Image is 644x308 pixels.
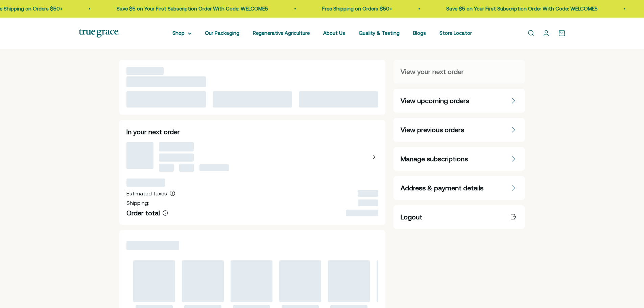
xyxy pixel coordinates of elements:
span: Address & payment details [401,183,483,193]
summary: Shop [172,29,191,37]
a: Quality & Testing [359,30,400,36]
span: ‌ [126,142,153,169]
h2: In your next order [126,127,379,137]
a: Address & payment details [393,176,525,200]
a: Store Locator [439,30,472,36]
span: Order total [126,209,160,217]
a: Manage subscriptions [393,147,525,171]
span: ‌ [213,91,292,108]
a: Logout [393,205,525,229]
span: ‌ [179,164,194,172]
span: ‌ [126,67,164,75]
span: View previous orders [401,125,464,135]
p: Save $5 on Your First Subscription Order With Code: WELCOME5 [115,5,267,13]
span: ‌ [199,164,229,171]
span: ‌ [299,91,378,108]
span: ‌ [377,260,419,302]
span: ‌ [346,210,378,216]
span: ‌ [328,260,370,302]
a: About Us [323,30,345,36]
p: Save $5 on Your First Subscription Order With Code: WELCOME5 [445,5,596,13]
span: ‌ [126,76,206,87]
span: ‌ [279,260,321,302]
span: ‌ [159,142,194,151]
span: ‌ [182,260,224,302]
span: ‌ [126,91,206,108]
span: ‌ [159,153,194,162]
span: Logout [401,212,422,222]
a: Our Packaging [205,30,239,36]
span: ‌ [231,260,272,302]
span: ‌ [133,260,175,302]
span: ‌ [159,164,174,172]
a: View your next order [393,60,525,84]
span: ‌ [126,241,179,250]
span: ‌ [358,190,378,197]
span: View your next order [401,67,464,76]
span: View upcoming orders [401,96,469,105]
a: View upcoming orders [393,89,525,113]
span: ‌ [126,179,165,187]
a: View previous orders [393,118,525,142]
span: Shipping: [126,200,149,206]
a: Regenerative Agriculture [253,30,310,36]
a: Free Shipping on Orders $50+ [321,6,391,11]
span: Estimated taxes [126,190,167,196]
span: ‌ [358,199,378,206]
span: Manage subscriptions [401,154,468,164]
a: Blogs [413,30,426,36]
